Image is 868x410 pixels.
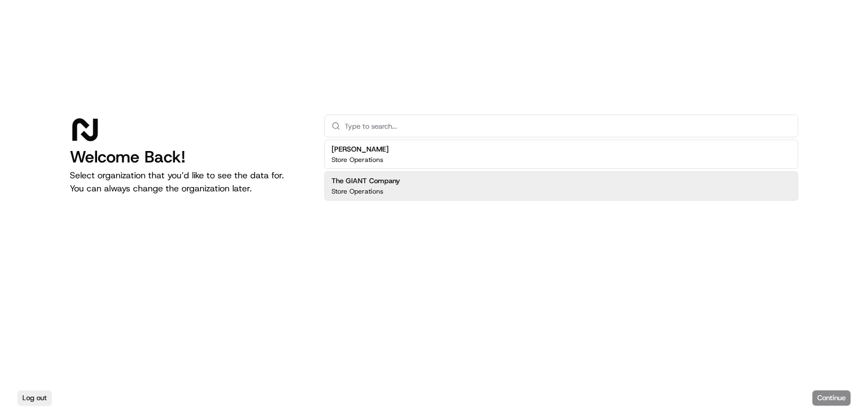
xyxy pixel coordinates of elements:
[324,137,798,203] div: Suggestions
[331,187,383,196] p: Store Operations
[70,169,307,195] p: Select organization that you’d like to see the data for. You can always change the organization l...
[331,144,389,154] h2: [PERSON_NAME]
[17,390,52,406] button: Log out
[331,155,383,164] p: Store Operations
[70,147,307,167] h1: Welcome Back!
[345,115,791,137] input: Type to search...
[331,176,400,186] h2: The GIANT Company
